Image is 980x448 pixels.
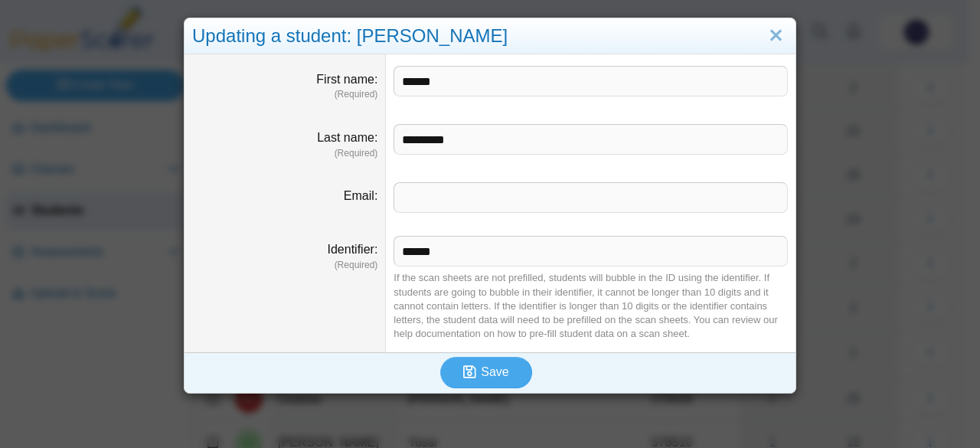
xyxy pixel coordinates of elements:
[192,259,377,272] dfn: (Required)
[185,18,795,54] div: Updating a student: [PERSON_NAME]
[328,243,378,256] label: Identifier
[316,73,377,86] label: First name
[192,88,377,101] dfn: (Required)
[764,23,788,49] a: Close
[440,357,532,388] button: Save
[192,147,377,160] dfn: (Required)
[394,271,788,341] div: If the scan sheets are not prefilled, students will bubble in the ID using the identifier. If stu...
[344,189,377,202] label: Email
[317,131,377,144] label: Last name
[481,365,508,378] span: Save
